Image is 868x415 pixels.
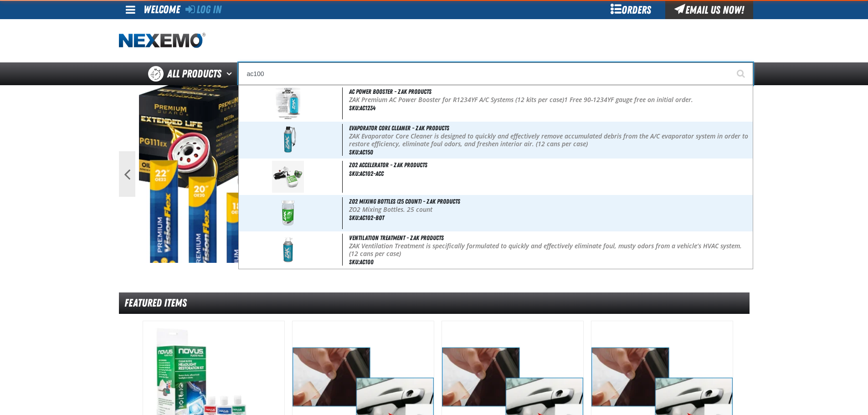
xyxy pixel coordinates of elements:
p: ZO2 Mixing Bottles. 25 count [349,206,751,214]
button: Start Searching [730,62,753,85]
img: 5b11587c26dde262595904-z02_0000_copy_preview_1.png [267,197,309,229]
img: 5b11587c31003023450700-ac150_wo_nascar_1.png [267,124,309,156]
span: ZO2 Mixing Bottles (25 count) - ZAK Products [349,198,460,205]
strong: 1 Free 90-1234YF gauge free on initial order. [564,95,693,104]
span: SKU:AC1234 [349,104,375,112]
div: Featured Items [119,292,750,314]
img: PG Filters & Wipers [139,85,729,263]
span: All Products [167,66,221,82]
img: 5b11587c19720286417480-ac100_wo_nascar.png [272,234,304,266]
span: ZO2 Accelerator - ZAK Products [349,161,427,169]
span: AC Power Booster - ZAK Products [349,88,431,95]
span: SKU:AC102-BOT [349,214,384,221]
span: SKU:AC100 [349,258,374,266]
p: ZAK Ventilation Treatment is specifically formulated to quickly and effectively eliminate foul, m... [349,242,751,258]
span: Evaporator Core Cleaner - ZAK Products [349,124,449,132]
img: Nexemo logo [119,33,205,49]
button: Previous [119,151,135,197]
img: 5b11587c23741456117654-zak-z02-accelerator-sm_2.png [272,161,304,193]
input: Search [238,62,753,85]
span: Ventilation Treatment - ZAK Products [349,234,444,241]
a: Log In [185,3,221,16]
button: Open All Products pages [223,62,238,85]
span: SKU:AC102-ACC [349,170,384,177]
img: 6442acddae789010323837-AC1234.JPG [276,87,300,119]
p: ZAK Premium AC Power Booster for R1234YF A/C Systems (12 kits per case) [349,96,751,104]
p: ZAK Evaporator Core Cleaner is designed to quickly and effectively remove accumulated debris from... [349,133,751,148]
span: SKU:AC150 [349,149,373,156]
